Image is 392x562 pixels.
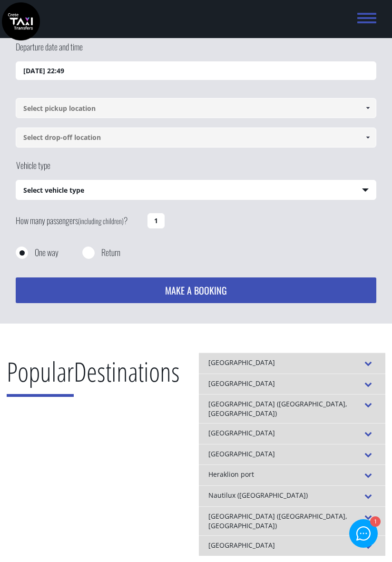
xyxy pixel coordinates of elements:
a: Crete Taxi Transfers | Safe Taxi Transfer Services from to Heraklion Airport, Chania Airport, Ret... [2,15,40,25]
label: How many passengers ? [16,209,142,232]
div: 1 [370,517,380,527]
div: Nautilux ([GEOGRAPHIC_DATA]) [199,485,385,506]
label: Vehicle type [16,159,50,180]
div: [GEOGRAPHIC_DATA] [199,353,385,374]
a: Show All Items [360,128,376,148]
input: Select drop-off location [16,128,376,148]
div: [GEOGRAPHIC_DATA] [199,374,385,394]
img: Crete Taxi Transfers | Safe Taxi Transfer Services from to Heraklion Airport, Chania Airport, Ret... [2,2,40,40]
div: [GEOGRAPHIC_DATA] [199,535,385,556]
small: (including children) [78,216,124,226]
div: [GEOGRAPHIC_DATA] [199,444,385,465]
div: Heraklion port [199,464,385,485]
input: Select pickup location [16,98,376,118]
label: One way [35,246,59,258]
span: Popular [7,353,74,397]
a: Show All Items [360,98,376,118]
h2: Destinations [7,353,180,404]
div: [GEOGRAPHIC_DATA] ([GEOGRAPHIC_DATA], [GEOGRAPHIC_DATA]) [199,506,385,535]
button: MAKE A BOOKING [16,277,376,303]
label: Return [101,246,120,258]
span: Select vehicle type [16,180,376,200]
div: [GEOGRAPHIC_DATA] ([GEOGRAPHIC_DATA], [GEOGRAPHIC_DATA]) [199,394,385,423]
label: Departure date and time [16,41,83,61]
div: [GEOGRAPHIC_DATA] [199,423,385,444]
